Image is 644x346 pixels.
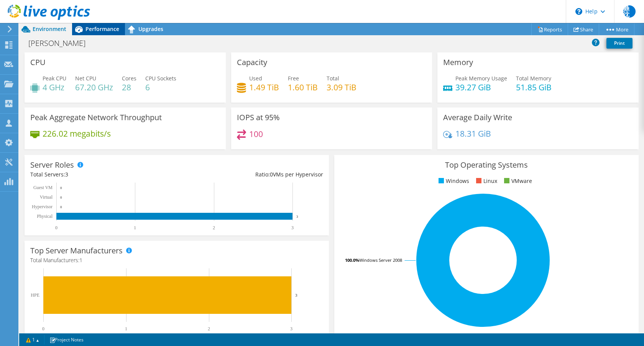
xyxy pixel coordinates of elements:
h3: Top Operating Systems [340,161,633,169]
span: Net CPU [75,75,96,82]
text: 1 [125,326,127,331]
text: 3 [295,293,297,297]
span: CPU Sockets [145,75,176,82]
div: Ratio: VMs per Hypervisor [177,170,323,179]
h4: 100 [249,130,263,138]
svg: \n [575,8,582,15]
h4: 1.49 TiB [249,83,279,91]
h4: 4 GHz [43,83,66,91]
h4: 6 [145,83,176,91]
text: 3 [290,326,292,331]
span: 鼎沈 [623,5,636,18]
h4: 18.31 GiB [455,129,491,138]
a: More [599,23,634,35]
h4: 39.27 GiB [455,83,507,91]
h3: Peak Aggregate Network Throughput [30,113,162,122]
a: Project Notes [44,335,89,344]
span: Peak CPU [43,75,66,82]
span: Environment [33,25,66,33]
h4: 3.09 TiB [327,83,356,91]
a: 1 [21,335,44,344]
a: Share [568,23,599,35]
text: 3 [296,215,298,219]
text: 0 [55,225,58,230]
text: 0 [60,196,62,199]
span: Total [327,75,339,82]
h3: IOPS at 95% [237,113,280,122]
h3: Average Daily Write [443,113,512,122]
text: Virtual [40,194,53,200]
span: Peak Memory Usage [455,75,507,82]
li: Windows [437,177,469,185]
a: Print [606,38,632,49]
span: Free [288,75,299,82]
h4: 1.60 TiB [288,83,318,91]
a: Reports [531,23,568,35]
li: Linux [474,177,497,185]
h4: 51.85 GiB [516,83,552,91]
text: 0 [60,205,62,209]
span: Total Memory [516,75,551,82]
text: Physical [37,214,53,219]
span: Cores [122,75,136,82]
h4: 226.02 megabits/s [43,129,111,138]
text: 3 [291,225,294,230]
text: 1 [134,225,136,230]
h3: Server Roles [30,161,74,169]
text: HPE [31,292,39,298]
h1: [PERSON_NAME] [25,39,97,47]
span: 0 [270,171,273,178]
text: 2 [208,326,210,331]
span: Performance [85,25,119,33]
span: Upgrades [138,25,163,33]
tspan: Windows Server 2008 [359,257,402,263]
text: 0 [42,326,44,331]
text: 0 [60,186,62,190]
h3: Memory [443,58,473,67]
text: 2 [213,225,215,230]
text: Hypervisor [32,204,53,209]
span: Used [249,75,262,82]
span: 1 [79,256,82,264]
h3: CPU [30,58,46,67]
div: Total Servers: [30,170,177,179]
h4: 28 [122,83,136,91]
li: VMware [502,177,532,185]
h4: Total Manufacturers: [30,256,323,264]
h3: Capacity [237,58,267,67]
tspan: 100.0% [345,257,359,263]
h3: Top Server Manufacturers [30,246,123,255]
span: 3 [65,171,68,178]
h4: 67.20 GHz [75,83,113,91]
text: Guest VM [33,185,53,190]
